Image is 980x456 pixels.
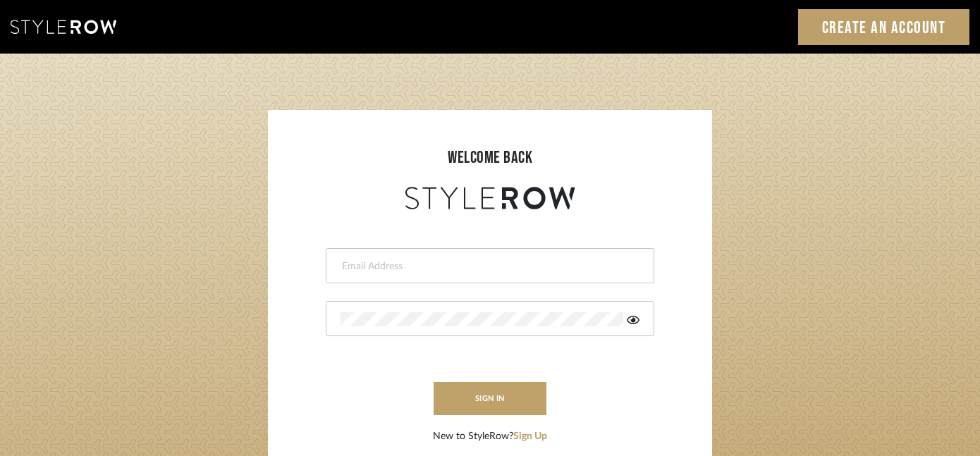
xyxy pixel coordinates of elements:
[513,429,547,444] button: Sign Up
[282,145,698,171] div: welcome back
[341,259,636,273] input: Email Address
[433,429,547,444] div: New to StyleRow?
[434,382,546,415] button: sign in
[798,9,970,45] a: Create an Account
